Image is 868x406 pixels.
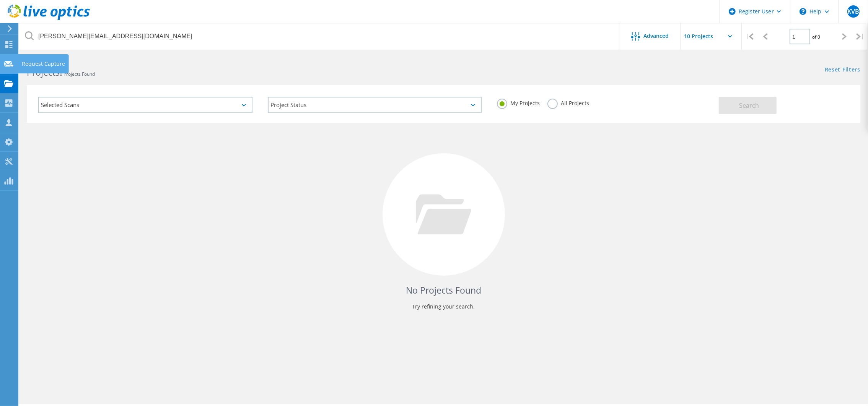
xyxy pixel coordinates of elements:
[497,99,540,106] label: My Projects
[34,300,853,313] p: Try refining your search.
[852,23,868,50] div: |
[800,8,806,15] svg: \n
[547,99,589,106] label: All Projects
[742,23,757,50] div: |
[19,23,620,50] input: Search projects by name, owner, ID, company, etc
[22,61,65,67] div: Request Capture
[812,34,820,40] span: of 0
[847,8,859,15] span: KVB
[38,97,252,113] div: Selected Scans
[268,97,482,113] div: Project Status
[825,67,860,73] a: Reset Filters
[719,97,777,114] button: Search
[8,16,90,21] a: Live Optics Dashboard
[34,284,853,297] h4: No Projects Found
[644,33,669,39] span: Advanced
[60,71,95,77] span: 0 Projects Found
[739,101,759,110] span: Search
